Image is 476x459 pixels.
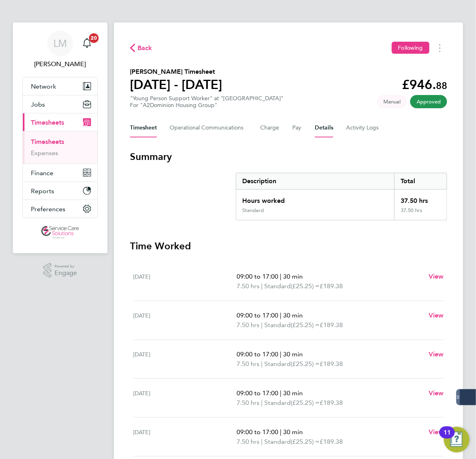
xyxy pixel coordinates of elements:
[53,38,67,49] span: LM
[280,311,282,319] span: |
[23,182,97,200] button: Reports
[22,59,98,69] span: Lee McMillan
[261,399,263,406] span: |
[264,398,291,408] span: Standard
[283,389,303,397] span: 30 min
[55,270,77,277] span: Engage
[261,282,263,290] span: |
[320,438,343,445] span: £189.38
[429,428,444,436] span: View
[429,350,444,359] a: View
[31,205,65,213] span: Preferences
[398,44,423,51] span: Following
[170,118,247,137] button: Operational Communications
[291,399,320,406] span: (£25.25) =
[237,389,278,397] span: 09:00 to 17:00
[394,207,447,220] div: 37.50 hrs
[346,118,380,137] button: Activity Logs
[436,80,447,91] span: 88
[320,399,343,406] span: £189.38
[130,43,152,53] button: Back
[138,43,152,53] span: Back
[237,273,278,280] span: 09:00 to 17:00
[130,150,447,163] h3: Summary
[429,388,444,398] a: View
[22,30,98,69] a: LM[PERSON_NAME]
[236,190,394,207] div: Hours worked
[402,77,447,92] app-decimal: £946.
[315,118,333,137] button: Details
[31,138,64,146] a: Timesheets
[237,428,278,436] span: 09:00 to 17:00
[429,389,444,397] span: View
[264,320,291,330] span: Standard
[237,321,259,329] span: 7.50 hrs
[280,350,282,358] span: |
[31,169,53,177] span: Finance
[444,433,451,443] div: 11
[394,190,447,207] div: 37.50 hrs
[133,311,237,330] div: [DATE]
[31,149,58,157] a: Expenses
[280,273,282,280] span: |
[292,118,302,137] button: Pay
[283,311,303,319] span: 30 min
[433,42,447,54] button: Timesheets Menu
[133,272,237,291] div: [DATE]
[291,321,320,329] span: (£25.25) =
[31,119,64,126] span: Timesheets
[23,77,97,95] button: Network
[264,437,291,447] span: Standard
[429,311,444,319] span: View
[41,226,79,239] img: servicecare-logo-retina.png
[377,95,407,108] span: This timesheet was manually created.
[283,428,303,436] span: 30 min
[320,360,343,368] span: £189.38
[410,95,447,108] span: This timesheet has been approved.
[236,173,447,220] div: Summary
[429,311,444,320] a: View
[291,438,320,445] span: (£25.25) =
[429,427,444,437] a: View
[320,321,343,329] span: £189.38
[130,95,284,109] div: "Young Person Support Worker" at "[GEOGRAPHIC_DATA]"
[130,118,157,137] button: Timesheet
[280,428,282,436] span: |
[23,164,97,182] button: Finance
[237,360,259,368] span: 7.50 hrs
[237,399,259,406] span: 7.50 hrs
[130,77,222,93] h1: [DATE] - [DATE]
[23,113,97,131] button: Timesheets
[237,438,259,445] span: 7.50 hrs
[236,173,394,189] div: Description
[264,359,291,369] span: Standard
[133,350,237,369] div: [DATE]
[429,272,444,281] a: View
[237,350,278,358] span: 09:00 to 17:00
[133,427,237,447] div: [DATE]
[261,321,263,329] span: |
[392,42,429,54] button: Following
[13,22,107,253] nav: Main navigation
[283,350,303,358] span: 30 min
[89,33,99,43] span: 20
[31,83,56,90] span: Network
[261,438,263,445] span: |
[31,187,54,195] span: Reports
[130,67,222,77] h2: [PERSON_NAME] Timesheet
[320,282,343,290] span: £189.38
[23,95,97,113] button: Jobs
[280,389,282,397] span: |
[130,240,447,253] h3: Time Worked
[31,101,45,108] span: Jobs
[133,388,237,408] div: [DATE]
[237,311,278,319] span: 09:00 to 17:00
[22,226,98,239] a: Go to home page
[55,263,77,270] span: Powered by
[429,350,444,358] span: View
[444,427,470,453] button: Open Resource Center, 11 new notifications
[43,263,77,278] a: Powered byEngage
[394,173,447,189] div: Total
[264,281,291,291] span: Standard
[291,282,320,290] span: (£25.25) =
